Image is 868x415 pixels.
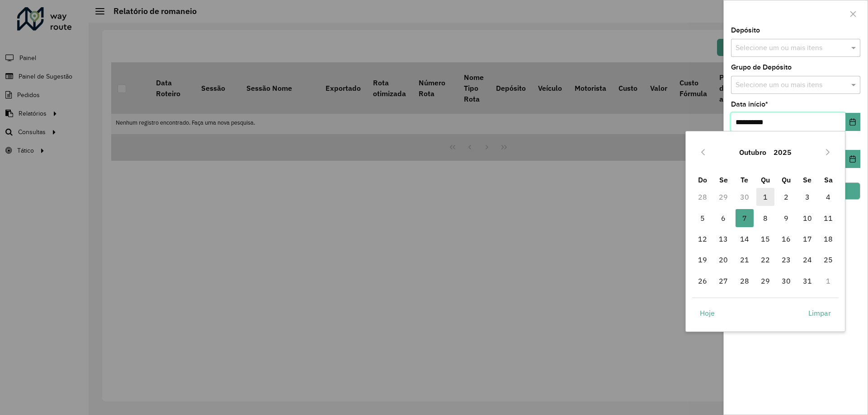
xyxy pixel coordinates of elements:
span: 26 [693,272,712,290]
span: 2 [777,188,795,206]
span: 24 [798,251,816,269]
button: Previous Month [696,145,710,159]
button: Choose Month [736,141,770,163]
span: 9 [777,209,795,227]
td: 1 [755,187,776,207]
td: 30 [734,187,755,207]
span: 18 [819,230,837,248]
td: 12 [692,228,713,249]
td: 16 [776,228,797,249]
span: Do [698,175,707,184]
td: 5 [692,208,713,228]
td: 6 [713,208,734,228]
span: Hoje [700,308,715,318]
td: 7 [734,208,755,228]
td: 17 [797,228,818,249]
span: Sa [824,175,833,184]
span: 16 [777,230,795,248]
span: 30 [777,272,795,290]
td: 28 [734,270,755,291]
td: 21 [734,249,755,270]
div: Choose Date [685,131,845,331]
button: Next Month [821,145,835,159]
td: 23 [776,249,797,270]
span: 29 [756,272,774,290]
span: 19 [693,251,712,269]
td: 9 [776,208,797,228]
span: 14 [736,230,754,248]
span: Limpar [808,308,831,318]
td: 10 [797,208,818,228]
span: 7 [736,209,754,227]
span: 12 [693,230,712,248]
td: 19 [692,249,713,270]
span: Se [719,175,728,184]
span: 20 [714,251,732,269]
td: 27 [713,270,734,291]
td: 4 [818,187,839,207]
span: 6 [714,209,732,227]
td: 24 [797,249,818,270]
td: 22 [755,249,776,270]
span: 11 [819,209,837,227]
td: 14 [734,228,755,249]
td: 30 [776,270,797,291]
span: 27 [714,272,732,290]
span: 10 [798,209,816,227]
span: 31 [798,272,816,290]
span: Qu [761,175,770,184]
span: 5 [693,209,712,227]
td: 11 [818,208,839,228]
span: 25 [819,251,837,269]
td: 29 [755,270,776,291]
button: Choose Year [770,141,795,163]
span: 22 [756,251,774,269]
td: 15 [755,228,776,249]
span: 1 [756,188,774,206]
button: Choose Date [845,113,860,131]
span: 21 [736,251,754,269]
span: 8 [756,209,774,227]
td: 29 [713,187,734,207]
td: 2 [776,187,797,207]
span: 15 [756,230,774,248]
span: 3 [798,188,816,206]
button: Hoje [692,304,722,322]
label: Data início [731,99,768,110]
td: 31 [797,270,818,291]
td: 20 [713,249,734,270]
td: 26 [692,270,713,291]
span: 13 [714,230,732,248]
td: 3 [797,187,818,207]
span: 4 [819,188,837,206]
span: 28 [736,272,754,290]
td: 28 [692,187,713,207]
label: Grupo de Depósito [731,62,792,73]
td: 13 [713,228,734,249]
td: 18 [818,228,839,249]
button: Choose Date [845,150,860,168]
span: 17 [798,230,816,248]
td: 8 [755,208,776,228]
span: Qu [782,175,791,184]
td: 25 [818,249,839,270]
button: Limpar [801,304,839,322]
td: 1 [818,270,839,291]
span: 23 [777,251,795,269]
label: Depósito [731,25,760,36]
span: Te [741,175,748,184]
span: Se [803,175,811,184]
